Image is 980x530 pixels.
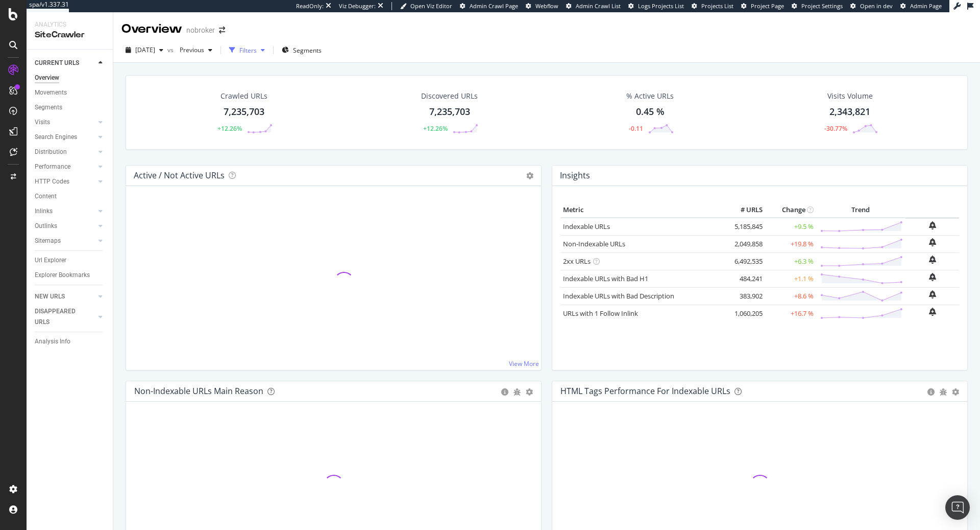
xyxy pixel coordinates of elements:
[765,202,816,218] th: Change
[35,270,90,281] div: Explorer Bookmarks
[560,202,724,218] th: Metric
[724,270,765,287] td: 484,241
[765,218,816,236] td: +9.5 %
[626,91,674,101] div: % Active URLs
[860,2,893,10] span: Open in dev
[724,202,765,218] th: # URLS
[225,42,269,58] button: Filters
[945,495,970,520] div: Open Intercom Messenger
[35,73,106,83] a: Overview
[638,2,684,10] span: Logs Projects List
[563,291,674,301] a: Indexable URLs with Bad Description
[35,255,66,266] div: Url Explorer
[692,2,733,10] a: Projects List
[526,388,533,396] div: gear
[563,309,638,318] a: URLs with 1 Follow Inlink
[121,42,167,58] button: [DATE]
[278,42,326,58] button: Segments
[35,306,95,328] a: DISAPPEARED URLS
[765,252,816,270] td: +6.3 %
[35,291,65,302] div: NEW URLS
[929,308,936,316] div: bell-plus
[429,105,470,119] div: 7,235,703
[460,2,518,10] a: Admin Crawl Page
[35,270,106,281] a: Explorer Bookmarks
[940,388,947,396] div: bug
[35,147,95,157] a: Distribution
[816,202,905,218] th: Trend
[526,172,533,179] i: Options
[339,2,376,10] div: Viz Debugger:
[929,221,936,229] div: bell-plus
[35,255,106,266] a: Url Explorer
[513,388,521,396] div: bug
[927,388,935,396] div: circle-info
[35,206,95,217] a: Inlinks
[563,239,625,248] a: Non-Indexable URLs
[220,91,267,101] div: Crawled URLs
[176,42,216,58] button: Previous
[35,191,57,202] div: Content
[724,305,765,322] td: 1,060,205
[217,124,242,133] div: +12.26%
[296,2,324,10] div: ReadOnly:
[135,45,155,54] span: 2025 Sep. 1st
[576,2,621,10] span: Admin Crawl List
[765,270,816,287] td: +1.1 %
[239,46,257,55] div: Filters
[35,58,95,68] a: CURRENT URLS
[35,29,105,41] div: SiteCrawler
[35,336,70,347] div: Analysis Info
[35,206,53,217] div: Inlinks
[724,287,765,305] td: 383,902
[121,20,182,38] div: Overview
[35,336,106,347] a: Analysis Info
[827,91,873,101] div: Visits Volume
[176,45,204,54] span: Previous
[35,221,57,232] div: Outlinks
[35,162,95,172] a: Performance
[829,105,870,119] div: 2,343,821
[35,162,70,172] div: Performance
[724,235,765,252] td: 2,049,858
[824,124,847,133] div: -30.77%
[35,58,79,68] div: CURRENT URLS
[134,169,225,182] h4: Active / Not Active URLs
[224,105,264,119] div: 7,235,703
[929,256,936,264] div: bell-plus
[535,2,558,10] span: Webflow
[566,2,621,10] a: Admin Crawl List
[35,20,105,29] div: Analytics
[35,191,106,202] a: Content
[400,2,452,10] a: Open Viz Editor
[701,2,733,10] span: Projects List
[629,124,643,133] div: -0.11
[929,290,936,298] div: bell-plus
[470,2,518,10] span: Admin Crawl Page
[35,236,61,246] div: Sitemaps
[35,147,67,157] div: Distribution
[35,291,95,302] a: NEW URLS
[526,2,558,10] a: Webflow
[35,117,95,128] a: Visits
[563,222,610,231] a: Indexable URLs
[35,306,86,328] div: DISAPPEARED URLS
[563,274,648,283] a: Indexable URLs with Bad H1
[35,176,69,187] div: HTTP Codes
[900,2,942,10] a: Admin Page
[850,2,893,10] a: Open in dev
[219,27,225,34] div: arrow-right-arrow-left
[35,221,95,232] a: Outlinks
[741,2,784,10] a: Project Page
[35,87,106,98] a: Movements
[910,2,942,10] span: Admin Page
[952,388,959,396] div: gear
[35,236,95,246] a: Sitemaps
[636,105,665,119] div: 0.45 %
[35,132,77,143] div: Search Engines
[929,273,936,281] div: bell-plus
[628,2,684,10] a: Logs Projects List
[929,238,936,246] div: bell-plus
[560,169,590,182] h4: Insights
[186,25,215,35] div: nobroker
